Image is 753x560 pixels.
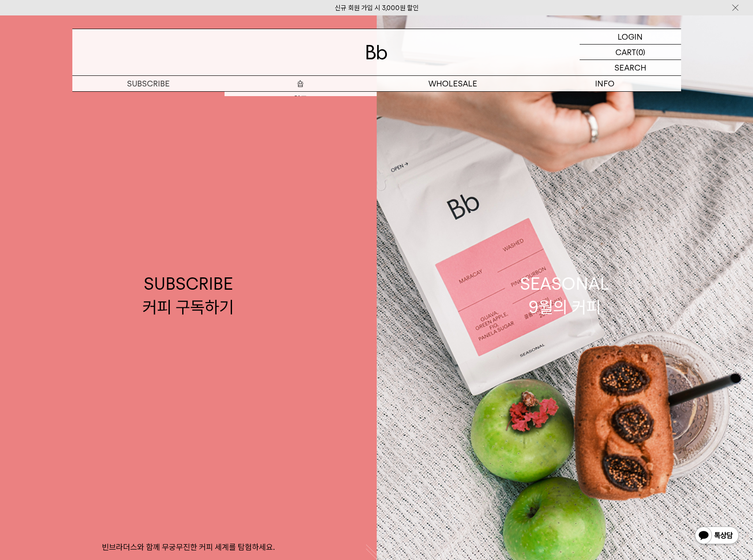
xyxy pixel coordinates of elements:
div: SUBSCRIBE 커피 구독하기 [142,272,234,319]
p: (0) [636,45,645,60]
a: LOGIN [580,29,681,45]
p: INFO [529,76,681,91]
img: 로고 [366,45,387,60]
a: 신규 회원 가입 시 3,000원 할인 [335,4,419,12]
a: 원두 [225,92,377,107]
p: WHOLESALE [377,76,529,91]
p: CART [615,45,636,60]
a: CART (0) [580,45,681,60]
img: 카카오톡 채널 1:1 채팅 버튼 [694,526,740,547]
p: SEARCH [614,60,646,75]
div: SEASONAL 9월의 커피 [520,272,609,319]
a: SUBSCRIBE [72,76,225,91]
a: 숍 [225,76,377,91]
p: LOGIN [618,29,643,44]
